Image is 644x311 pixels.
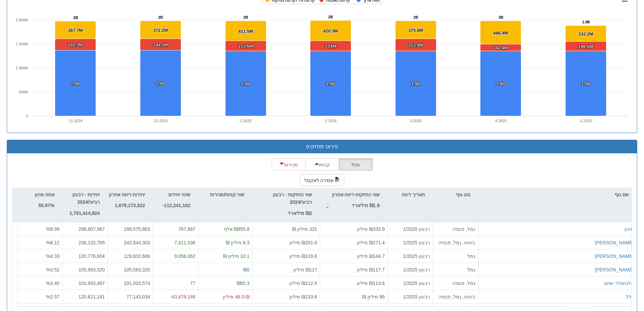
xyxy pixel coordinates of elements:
font: 10.1 מיליון ₪ [223,253,249,259]
font: 3.52 [50,267,59,272]
font: הכל [352,162,360,168]
font: 7,411,538 [174,240,195,245]
font: שמירה לאקסל [304,178,334,183]
text: 12-2024 [154,119,167,123]
font: ביטוח, גמל, פנסיה [438,294,475,299]
font: ביטוח, גמל, פנסיה [438,240,475,245]
font: 299,575,863 [124,226,150,232]
font: יחידות - רבעון רביעי/2024 [72,192,100,205]
font: % [46,226,50,232]
tspan: 2B [243,15,248,19]
tspan: 2B [499,15,503,19]
font: 77 [190,280,195,286]
font: [PERSON_NAME] [595,253,634,259]
font: ₪117.7 מיליון [357,267,385,272]
font: ₪261.6 מיליון [289,240,317,245]
font: 2.57 [50,294,59,299]
font: -43,478,146 [170,294,195,299]
font: [PERSON_NAME] [595,240,634,245]
tspan: 411.5M [238,29,253,34]
font: % [46,253,50,259]
tspan: 420.3M [323,28,338,34]
tspan: 1.4B [71,81,80,86]
font: 129,832,666 [124,253,150,259]
font: גמל [467,253,475,259]
font: 3.40 [50,280,59,286]
font: % [46,280,50,286]
tspan: 244.1M [153,42,168,47]
font: 8.12 [50,240,59,245]
font: רבעון 1/2025 [403,294,430,299]
text: 3-2025 [410,119,422,123]
tspan: 2B [158,15,163,19]
font: ₪0 [243,267,249,272]
font: -112,241,102 [162,203,190,208]
tspan: 253.9M [408,43,423,48]
font: 105,583,320 [124,267,150,272]
font: 120,776,604 [78,253,105,259]
font: שווי קניות/מכירות [210,192,244,197]
button: מיטב [624,226,634,232]
font: שם גוף [615,192,629,197]
text: 0 [26,114,28,118]
font: אחוז מהון [35,192,54,197]
font: ₪117 מיליון [293,267,317,272]
tspan: 375.8M [408,28,423,33]
tspan: 1.4B [581,81,590,86]
tspan: 372.2M [153,28,168,33]
font: רבעון 1/2025 [403,240,430,245]
text: 2-2025 [325,119,336,123]
font: רבעון 1/2025 [403,280,430,286]
font: ₪113.6 מיליון [357,280,385,286]
font: רבעון 1/2025 [403,267,430,272]
font: 120,621,181 [78,294,105,299]
text: 5-2025 [580,119,592,123]
tspan: 1 500M [16,42,28,46]
button: [PERSON_NAME] [595,239,634,246]
font: מיטב [624,226,634,232]
font: גמל [467,267,475,272]
tspan: 1.4B [411,81,420,86]
font: 4.33 [50,253,59,259]
font: ₪-48.5 מיליון [223,294,249,299]
button: אלטשולר שחם [604,280,634,286]
tspan: 2B [328,15,333,19]
font: אלטשולר שחם [604,280,634,286]
font: פירוט מחזקים [306,143,338,149]
font: ₪133.8 מיליון [289,253,317,259]
font: 9,056,062 [174,253,195,259]
tspan: 214M [325,44,336,49]
font: ₪1.9 מיליארד [352,203,380,208]
button: [PERSON_NAME] [595,266,634,273]
tspan: 196.6M [578,44,593,49]
font: 243,544,303 [124,240,150,245]
font: רבעון 1/2025 [403,226,430,232]
font: ₪333.9 מיליון [357,226,385,232]
font: ₪85.3 [237,280,249,286]
tspan: 2B [73,16,78,20]
font: % [46,294,50,299]
font: 8.3 מיליון ₪ [226,240,249,245]
font: רבעון 1/2025 [403,253,430,259]
font: [PERSON_NAME] [595,267,634,272]
font: 55.97% [39,203,54,208]
font: ₪133.6 מיליון [289,294,317,299]
font: שינוי יחידים [168,192,190,197]
tspan: 1.4B [326,81,335,86]
button: [PERSON_NAME] [595,252,634,259]
tspan: 486.4M [493,30,508,36]
tspan: 2B [413,15,418,19]
tspan: 1.4B [156,81,165,86]
font: % [46,240,50,245]
tspan: 1.9B [582,20,590,24]
font: 77,143,034 [126,294,150,299]
font: יחידות-דיווח אחרון [109,192,145,197]
font: 1,791,414,924 [69,210,100,216]
tspan: 1 000M [16,66,28,70]
button: מכירות [272,158,306,171]
font: 9.99 [50,226,59,232]
font: 101,933,574 [124,280,150,286]
font: 767,897 [178,226,195,232]
font: 86 מיליון ₪ [362,294,385,299]
tspan: 332.2M [578,31,593,37]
